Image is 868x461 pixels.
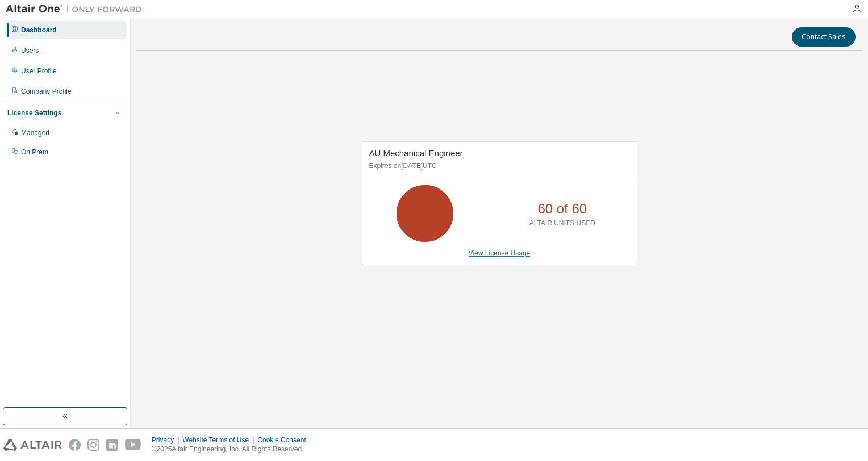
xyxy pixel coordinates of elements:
img: youtube.svg [125,439,141,451]
div: Dashboard [21,26,57,35]
div: Cookie Consent [257,435,312,445]
div: Privacy [152,435,182,445]
p: Expires on [DATE] UTC [369,161,627,171]
div: On Prem [21,148,48,157]
img: linkedin.svg [106,439,118,451]
div: Users [21,46,39,55]
img: altair_logo.svg [3,439,62,451]
button: Contact Sales [792,27,856,47]
img: Altair One [6,3,148,15]
p: ALTAIR UNITS USED [529,219,595,228]
div: User Profile [21,66,57,76]
div: Managed [21,128,49,137]
span: AU Mechanical Engineer [369,148,463,158]
img: facebook.svg [69,439,81,451]
a: View License Usage [469,249,531,257]
p: © 2025 Altair Engineering, Inc. All Rights Reserved. [152,445,313,454]
p: 60 of 60 [537,199,587,219]
img: instagram.svg [87,439,99,451]
div: License Settings [7,108,61,118]
div: Website Terms of Use [182,435,257,445]
div: Company Profile [21,87,72,96]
